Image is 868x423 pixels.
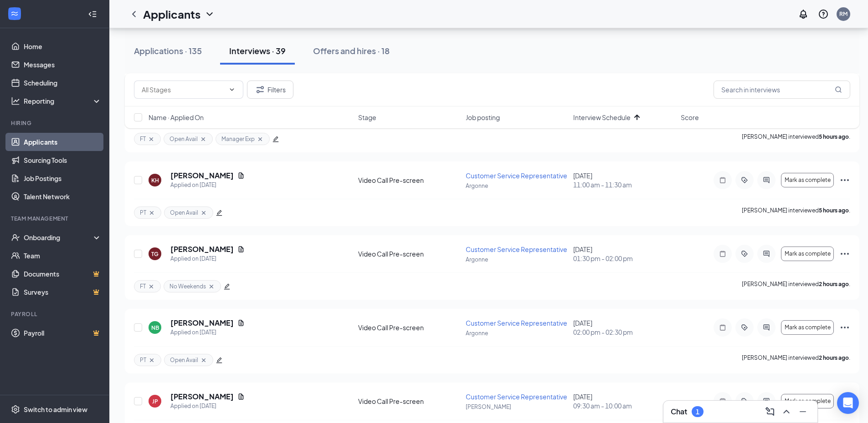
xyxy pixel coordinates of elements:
input: All Stages [142,85,225,95]
p: Argonne [466,329,568,337]
span: Customer Service Representative [466,245,567,253]
h5: [PERSON_NAME] [170,318,234,328]
svg: Note [717,324,728,331]
svg: ActiveTag [739,324,750,331]
p: [PERSON_NAME] [466,403,568,411]
div: Team Management [11,215,100,222]
b: 2 hours ago [819,281,849,287]
span: Customer Service Representative [466,319,567,327]
svg: Cross [257,136,264,143]
button: ChevronUp [779,404,794,419]
button: Mark as complete [781,173,834,187]
span: 09:30 am - 10:00 am [573,401,675,410]
svg: ChevronDown [204,9,215,20]
button: Filter Filters [247,81,293,99]
span: Interview Schedule [573,113,631,122]
svg: Note [717,250,728,257]
p: Argonne [466,182,568,190]
svg: Cross [200,209,207,217]
div: Hiring [11,119,100,127]
svg: Cross [148,209,155,217]
svg: Cross [208,283,215,290]
svg: Cross [148,357,155,364]
div: Video Call Pre-screen [358,176,460,185]
svg: ActiveChat [761,398,772,405]
svg: ChevronLeft [128,9,139,20]
div: [DATE] [573,171,675,189]
span: PT [140,209,146,217]
svg: Document [237,172,245,179]
span: Mark as complete [785,398,831,404]
h5: [PERSON_NAME] [170,244,234,254]
a: Messages [24,55,102,74]
svg: Filter [255,84,266,95]
p: [PERSON_NAME] interviewed . [742,354,850,366]
a: Talent Network [24,187,102,206]
span: edit [216,210,222,216]
svg: ActiveTag [739,398,750,405]
span: Stage [358,113,376,122]
div: TG [151,250,159,258]
svg: Analysis [11,96,20,106]
svg: ActiveTag [739,176,750,184]
svg: Collapse [88,10,97,19]
div: Applied on [DATE] [170,181,245,190]
button: ComposeMessage [763,404,777,419]
div: [DATE] [573,245,675,263]
svg: Cross [148,136,155,143]
svg: Note [717,176,728,184]
div: JP [152,398,158,405]
span: edit [272,136,279,142]
svg: ActiveChat [761,176,772,184]
svg: Cross [148,283,155,290]
div: Interviews · 39 [229,45,286,56]
svg: ChevronDown [228,86,236,93]
svg: QuestionInfo [818,9,829,20]
svg: Document [237,319,245,327]
p: [PERSON_NAME] interviewed . [742,280,850,292]
svg: Cross [200,357,207,364]
span: Customer Service Representative [466,393,567,401]
a: DocumentsCrown [24,265,102,283]
svg: ActiveChat [761,324,772,331]
svg: ComposeMessage [765,406,776,417]
button: Mark as complete [781,247,834,261]
span: Job posting [466,113,500,122]
a: PayrollCrown [24,324,102,342]
a: Job Postings [24,169,102,187]
h5: [PERSON_NAME] [170,171,234,181]
div: Applied on [DATE] [170,328,245,337]
span: 11:00 am - 11:30 am [573,180,675,189]
svg: Cross [200,136,207,143]
span: Open Avail [169,135,198,143]
span: edit [216,357,222,363]
a: Home [24,37,102,55]
div: [DATE] [573,318,675,337]
div: Applications · 135 [134,45,202,56]
svg: ActiveTag [739,250,750,257]
span: Mark as complete [785,177,831,183]
p: Argonne [466,256,568,263]
div: Video Call Pre-screen [358,397,460,406]
svg: Ellipses [839,175,850,186]
svg: Document [237,246,245,253]
a: Applicants [24,133,102,151]
span: Open Avail [170,209,198,217]
h5: [PERSON_NAME] [170,392,234,402]
span: Name · Applied On [149,113,204,122]
svg: ArrowUp [632,112,642,123]
a: Team [24,247,102,265]
p: [PERSON_NAME] interviewed . [742,133,850,145]
svg: Minimize [797,406,808,417]
svg: ChevronUp [781,406,792,417]
span: Open Avail [170,356,198,364]
div: Onboarding [24,233,94,242]
span: Customer Service Representative [466,171,567,180]
div: [DATE] [573,392,675,410]
button: Minimize [796,404,810,419]
div: Reporting [24,96,102,106]
div: Applied on [DATE] [170,402,245,411]
span: 01:30 pm - 02:00 pm [573,254,675,263]
h3: Chat [671,407,687,417]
